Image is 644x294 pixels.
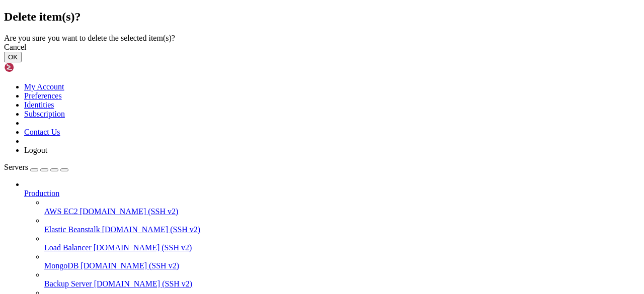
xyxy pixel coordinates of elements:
[4,163,28,171] span: Servers
[44,216,640,234] li: Elastic Beanstalk [DOMAIN_NAME] (SSH v2)
[94,243,192,252] span: [DOMAIN_NAME] (SSH v2)
[44,207,78,216] span: AWS EC2
[44,234,640,252] li: Load Balancer [DOMAIN_NAME] (SSH v2)
[44,261,640,270] a: MongoDB [DOMAIN_NAME] (SSH v2)
[4,34,640,43] div: Are you sure you want to delete the selected item(s)?
[44,243,640,252] a: Load Balancer [DOMAIN_NAME] (SSH v2)
[44,279,640,288] a: Backup Server [DOMAIN_NAME] (SSH v2)
[44,279,92,288] span: Backup Server
[44,225,100,234] span: Elastic Beanstalk
[44,243,92,252] span: Load Balancer
[24,82,64,91] a: My Account
[24,189,640,198] a: Production
[44,207,640,216] a: AWS EC2 [DOMAIN_NAME] (SSH v2)
[24,146,47,154] a: Logout
[102,225,201,234] span: [DOMAIN_NAME] (SSH v2)
[4,10,640,24] h2: Delete item(s)?
[24,110,65,118] a: Subscription
[4,62,62,72] img: Shellngn
[4,43,640,52] div: Cancel
[44,261,78,270] span: MongoDB
[80,261,179,270] span: [DOMAIN_NAME] (SSH v2)
[24,101,54,109] a: Identities
[44,225,640,234] a: Elastic Beanstalk [DOMAIN_NAME] (SSH v2)
[80,207,179,216] span: [DOMAIN_NAME] (SSH v2)
[44,270,640,288] li: Backup Server [DOMAIN_NAME] (SSH v2)
[4,163,68,171] a: Servers
[24,128,60,136] a: Contact Us
[24,91,62,100] a: Preferences
[4,52,22,62] button: OK
[44,198,640,216] li: AWS EC2 [DOMAIN_NAME] (SSH v2)
[24,189,59,198] span: Production
[94,279,193,288] span: [DOMAIN_NAME] (SSH v2)
[44,252,640,270] li: MongoDB [DOMAIN_NAME] (SSH v2)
